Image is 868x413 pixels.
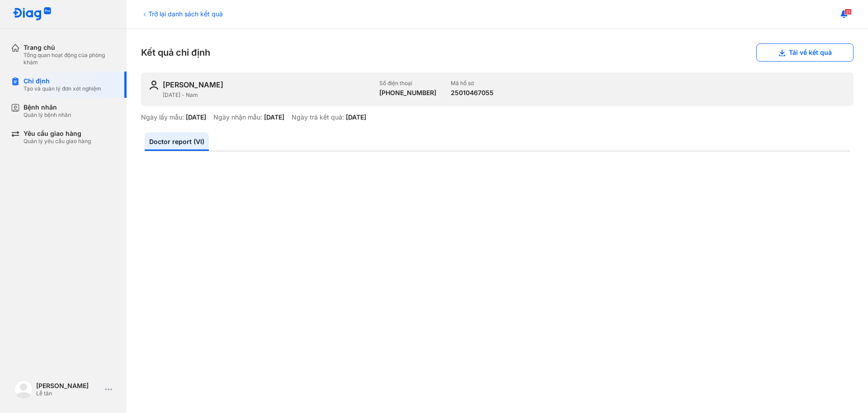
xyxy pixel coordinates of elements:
[346,113,366,121] div: [DATE]
[24,85,101,92] div: Tạo và quản lý đơn xét nghiệm
[163,80,223,90] div: [PERSON_NAME]
[141,43,854,62] div: Kết quả chỉ định
[13,7,52,21] img: logo
[451,80,494,87] div: Mã hồ sơ
[141,9,223,19] div: Trở lại danh sách kết quả
[24,52,116,66] div: Tổng quan hoạt động của phòng khám
[379,80,436,87] div: Số điện thoại
[186,113,206,121] div: [DATE]
[24,43,116,52] div: Trang chủ
[24,130,91,138] div: Yêu cầu giao hàng
[264,113,284,121] div: [DATE]
[145,132,209,151] a: Doctor report (VI)
[756,43,854,62] button: Tải về kết quả
[292,113,344,121] div: Ngày trả kết quả:
[36,390,101,397] div: Lễ tân
[213,113,262,121] div: Ngày nhận mẫu:
[14,380,33,399] img: logo
[24,111,71,119] div: Quản lý bệnh nhân
[844,9,852,15] span: 31
[141,113,184,121] div: Ngày lấy mẫu:
[148,80,159,91] img: user-icon
[24,77,101,85] div: Chỉ định
[36,382,101,390] div: [PERSON_NAME]
[163,91,372,99] div: [DATE] - Nam
[379,89,436,97] div: [PHONE_NUMBER]
[24,103,71,111] div: Bệnh nhân
[451,89,494,97] div: 25010467055
[24,138,91,145] div: Quản lý yêu cầu giao hàng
